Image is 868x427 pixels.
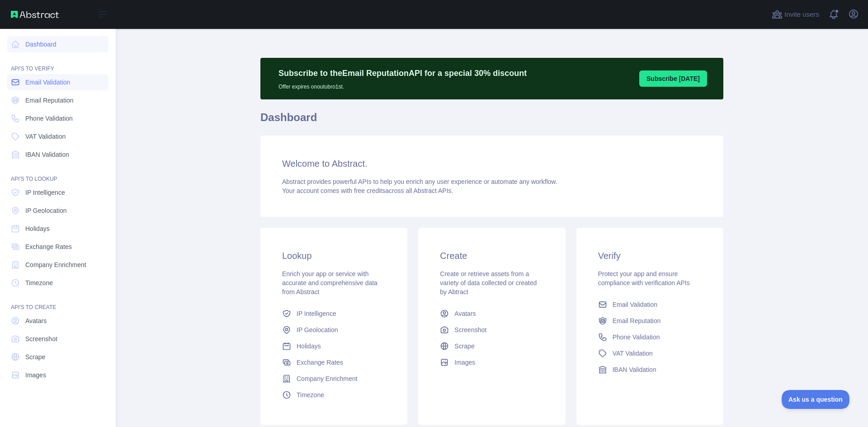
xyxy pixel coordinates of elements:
[25,260,86,269] span: Company Enrichment
[282,178,557,185] span: Abstract provides powerful APIs to help you enrich any user experience or automate any workflow.
[436,305,547,322] a: Avatars
[594,313,705,329] a: Email Reputation
[25,242,72,251] span: Exchange Rates
[770,7,821,22] button: Invite users
[282,187,453,194] span: Your account comes with across all Abstract APIs.
[454,342,474,351] span: Scrape
[7,110,108,127] a: Phone Validation
[7,275,108,291] a: Timezone
[278,322,389,338] a: IP Geolocation
[282,157,702,170] h3: Welcome to Abstract.
[7,128,108,145] a: VAT Validation
[7,202,108,219] a: IP Geolocation
[297,358,343,367] span: Exchange Rates
[25,206,67,215] span: IP Geolocation
[454,309,476,318] span: Avatars
[7,239,108,255] a: Exchange Rates
[278,387,389,403] a: Timezone
[278,305,389,322] a: IP Intelligence
[594,361,705,378] a: IBAN Validation
[297,325,338,334] span: IP Geolocation
[25,371,46,380] span: Images
[7,54,108,72] div: API'S TO VERIFY
[282,249,386,262] h3: Lookup
[297,374,358,383] span: Company Enrichment
[11,11,59,18] img: Abstract API
[7,313,108,329] a: Avatars
[436,322,547,338] a: Screenshot
[25,150,69,159] span: IBAN Validation
[598,270,690,286] span: Protect your app and ensure compliance with verification APIs
[7,146,108,163] a: IBAN Validation
[7,221,108,237] a: Holidays
[7,331,108,347] a: Screenshot
[440,270,537,296] span: Create or retrieve assets from a variety of data collected or created by Abtract
[454,325,486,334] span: Screenshot
[598,249,702,262] h3: Verify
[784,9,819,20] span: Invite users
[297,342,321,351] span: Holidays
[297,390,324,399] span: Timezone
[25,278,53,287] span: Timezone
[260,110,723,132] h1: Dashboard
[7,164,108,183] div: API'S TO LOOKUP
[7,184,108,201] a: IP Intelligence
[25,114,73,123] span: Phone Validation
[613,349,653,358] span: VAT Validation
[440,249,543,262] h3: Create
[7,293,108,311] div: API'S TO CREATE
[7,74,108,90] a: Email Validation
[278,371,389,387] a: Company Enrichment
[354,187,385,194] span: free credits
[7,36,108,52] a: Dashboard
[613,316,661,325] span: Email Reputation
[25,78,70,87] span: Email Validation
[25,188,65,197] span: IP Intelligence
[436,338,547,354] a: Scrape
[25,334,57,343] span: Screenshot
[454,358,475,367] span: Images
[639,70,707,87] button: Subscribe [DATE]
[7,367,108,383] a: Images
[278,80,527,90] p: Offer expires on outubro 1st.
[7,92,108,108] a: Email Reputation
[613,365,656,374] span: IBAN Validation
[278,338,389,354] a: Holidays
[278,354,389,371] a: Exchange Rates
[25,352,45,361] span: Scrape
[7,349,108,365] a: Scrape
[613,300,657,309] span: Email Validation
[25,96,74,105] span: Email Reputation
[278,67,527,80] p: Subscribe to the Email Reputation API for a special 30 % discount
[594,329,705,345] a: Phone Validation
[782,390,850,409] iframe: Toggle Customer Support
[25,132,66,141] span: VAT Validation
[297,309,336,318] span: IP Intelligence
[25,316,47,325] span: Avatars
[25,224,50,233] span: Holidays
[594,345,705,361] a: VAT Validation
[594,296,705,313] a: Email Validation
[613,333,660,342] span: Phone Validation
[282,270,377,296] span: Enrich your app or service with accurate and comprehensive data from Abstract
[7,257,108,273] a: Company Enrichment
[436,354,547,371] a: Images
